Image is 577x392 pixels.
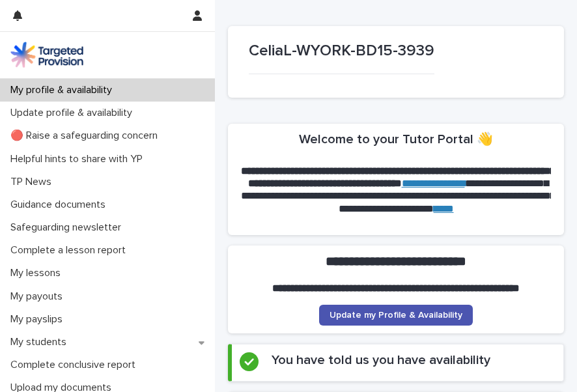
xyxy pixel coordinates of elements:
[5,336,77,348] p: My students
[5,221,132,234] p: Safeguarding newsletter
[249,42,434,61] p: CeliaL-WYORK-BD15-3939
[5,313,73,326] p: My payslips
[330,311,462,320] span: Update my Profile & Availability
[5,176,62,188] p: TP News
[299,132,493,147] h2: Welcome to your Tutor Portal 👋
[272,352,490,368] h2: You have told us you have availability
[10,42,83,68] img: M5nRWzHhSzIhMunXDL62
[5,84,122,96] p: My profile & availability
[5,290,73,303] p: My payouts
[5,107,143,119] p: Update profile & availability
[5,153,153,165] p: Helpful hints to share with YP
[5,267,71,279] p: My lessons
[5,130,168,142] p: 🔴 Raise a safeguarding concern
[5,359,146,371] p: Complete conclusive report
[5,199,116,211] p: Guidance documents
[5,244,136,257] p: Complete a lesson report
[319,305,473,326] a: Update my Profile & Availability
